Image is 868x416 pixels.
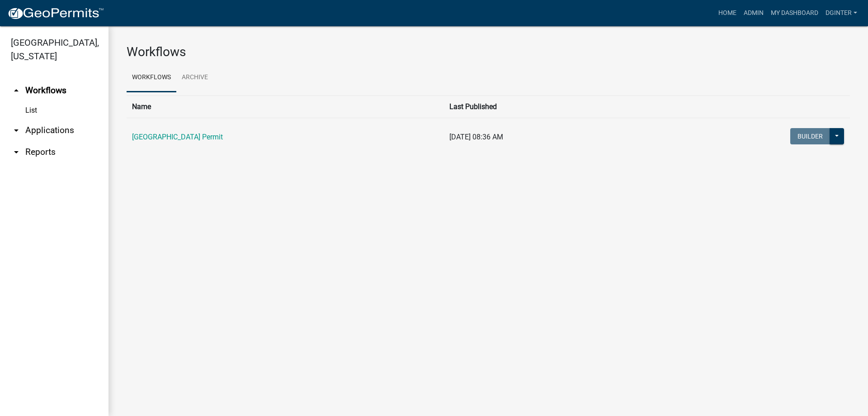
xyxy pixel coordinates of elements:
button: Builder [790,128,830,144]
a: dginter [822,5,861,22]
a: My Dashboard [767,5,822,22]
i: arrow_drop_down [11,147,22,158]
i: arrow_drop_up [11,85,22,96]
a: [GEOGRAPHIC_DATA] Permit [132,133,223,141]
span: [DATE] 08:36 AM [449,133,503,141]
a: Workflows [127,63,176,92]
i: arrow_drop_down [11,125,22,136]
th: Name [127,96,444,118]
a: Admin [740,5,767,22]
h3: Workflows [127,44,850,60]
a: Archive [176,63,213,92]
a: Home [715,5,740,22]
th: Last Published [444,96,646,118]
